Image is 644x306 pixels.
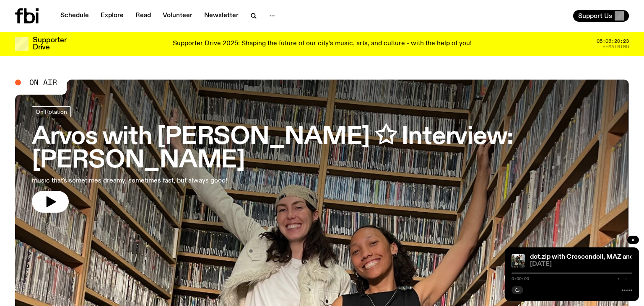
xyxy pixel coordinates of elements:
span: On Air [29,79,57,86]
span: On Rotation [36,108,67,115]
a: Volunteer [158,10,197,22]
h3: Arvos with [PERSON_NAME] ✩ Interview: [PERSON_NAME] [32,126,612,172]
a: Arvos with [PERSON_NAME] ✩ Interview: [PERSON_NAME]music that's sometimes dreamy, sometimes fast,... [32,106,612,213]
span: Remaining [602,44,629,49]
a: Read [130,10,156,22]
span: -:--:-- [615,277,632,281]
span: 05:06:20:23 [597,39,629,44]
a: On Rotation [32,106,71,117]
a: Newsletter [199,10,244,22]
span: [DATE] [530,261,632,267]
p: music that's sometimes dreamy, sometimes fast, but always good! [32,176,247,186]
h3: Supporter Drive [33,37,66,51]
a: Schedule [55,10,94,22]
span: Support Us [578,12,612,20]
a: Explore [96,10,129,22]
p: Supporter Drive 2025: Shaping the future of our city’s music, arts, and culture - with the help o... [173,40,472,48]
span: 0:00:00 [512,277,529,281]
button: Support Us [573,10,629,22]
